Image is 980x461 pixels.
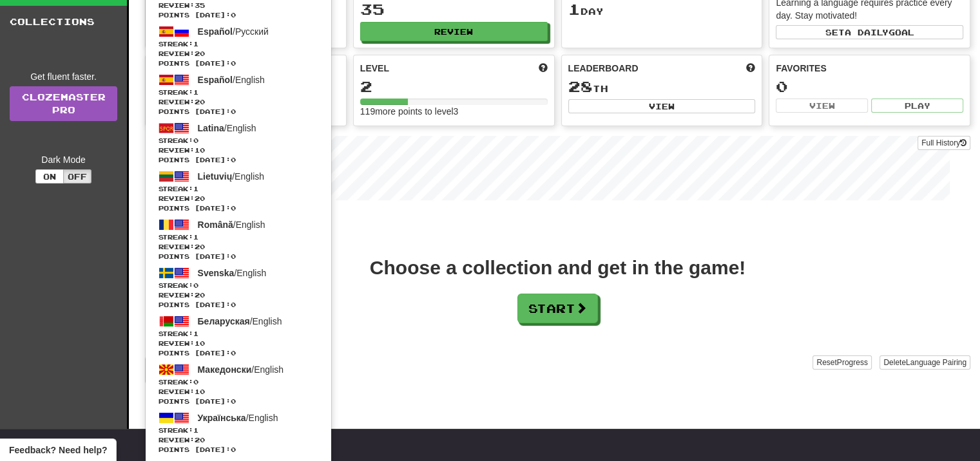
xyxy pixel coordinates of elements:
span: / English [198,413,278,423]
span: Points [DATE]: 0 [159,252,318,261]
span: Review: 20 [159,290,318,300]
div: 0 [776,79,963,95]
span: 1 [193,185,198,193]
span: / English [198,316,282,326]
span: Points [DATE]: 0 [159,445,318,455]
div: th [568,79,756,95]
a: Română/EnglishStreak:1 Review:20Points [DATE]:0 [146,215,331,263]
span: / English [198,75,265,85]
span: Streak: [159,39,318,49]
span: Streak: [159,88,318,97]
span: Open feedback widget [9,444,107,456]
span: Review: 10 [159,387,318,397]
span: 1 [193,233,198,241]
span: Беларуская [198,316,250,326]
span: / English [198,220,265,230]
a: Македонски/EnglishStreak:0 Review:10Points [DATE]:0 [146,360,331,408]
div: Dark Mode [10,153,117,166]
span: 1 [193,330,198,337]
a: Беларуская/EnglishStreak:1 Review:10Points [DATE]:0 [146,312,331,360]
span: Points [DATE]: 0 [159,10,318,20]
span: Progress [837,358,868,367]
button: View [568,99,756,113]
div: Get fluent faster. [10,70,117,83]
a: ClozemasterPro [10,86,117,121]
span: Review: 20 [159,435,318,445]
p: In Progress [145,213,970,226]
span: Points [DATE]: 0 [159,348,318,358]
span: Svenska [198,268,235,278]
span: Streak: [159,426,318,435]
a: Українська/EnglishStreak:1 Review:20Points [DATE]:0 [146,408,331,456]
span: Streak: [159,136,318,146]
span: Points [DATE]: 0 [159,59,318,68]
span: Română [198,220,233,230]
div: 119 more points to level 3 [360,105,548,118]
span: 0 [193,136,198,144]
span: / English [198,268,267,278]
span: Review: 10 [159,339,318,348]
button: Review [360,22,548,41]
span: Streak: [159,281,318,290]
span: Points [DATE]: 0 [159,107,318,117]
span: 28 [568,77,593,95]
span: Streak: [159,377,318,387]
span: Review: 10 [159,146,318,155]
span: Points [DATE]: 0 [159,203,318,213]
span: Español [198,75,233,85]
a: Español/EnglishStreak:1 Review:20Points [DATE]:0 [146,70,331,118]
button: Full History [918,136,970,150]
button: On [35,169,64,183]
span: 0 [193,378,198,386]
a: Español/РусскийStreak:1 Review:20Points [DATE]:0 [146,22,331,70]
span: Review: 20 [159,242,318,252]
span: Македонски [198,364,252,375]
span: Review: 35 [159,1,318,10]
button: Play [871,99,963,113]
span: / Русский [198,26,269,37]
span: Streak: [159,329,318,339]
button: Seta dailygoal [776,25,963,39]
span: Points [DATE]: 0 [159,300,318,310]
span: Streak: [159,184,318,194]
span: Español [198,26,233,37]
span: 0 [193,281,198,289]
span: Streak: [159,232,318,242]
div: Day [568,1,756,18]
span: Points [DATE]: 0 [159,155,318,165]
span: / English [198,364,284,375]
button: View [776,99,868,113]
div: Favorites [776,62,963,75]
span: 1 [193,88,198,96]
span: Leaderboard [568,62,639,75]
span: Review: 20 [159,194,318,203]
span: Українська [198,413,246,423]
span: Lietuvių [198,171,233,182]
span: This week in points, UTC [746,62,755,75]
button: Start [517,294,598,323]
button: ResetProgress [812,355,871,370]
div: Choose a collection and get in the game! [370,258,745,278]
span: Review: 20 [159,49,318,59]
a: Latina/EnglishStreak:0 Review:10Points [DATE]:0 [146,118,331,167]
span: Points [DATE]: 0 [159,397,318,406]
span: Score more points to level up [539,62,548,75]
span: Level [360,62,389,75]
span: a daily [845,28,889,37]
span: Language Pairing [906,358,966,367]
span: Review: 20 [159,97,318,107]
span: 1 [193,426,198,434]
span: Latina [198,123,224,133]
button: DeleteLanguage Pairing [879,355,970,370]
span: / English [198,123,256,133]
div: 2 [360,79,548,95]
span: / English [198,171,264,182]
a: Svenska/EnglishStreak:0 Review:20Points [DATE]:0 [146,263,331,312]
button: Off [63,169,91,183]
span: 1 [193,40,198,48]
a: Lietuvių/EnglishStreak:1 Review:20Points [DATE]:0 [146,167,331,215]
div: 35 [360,1,548,17]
